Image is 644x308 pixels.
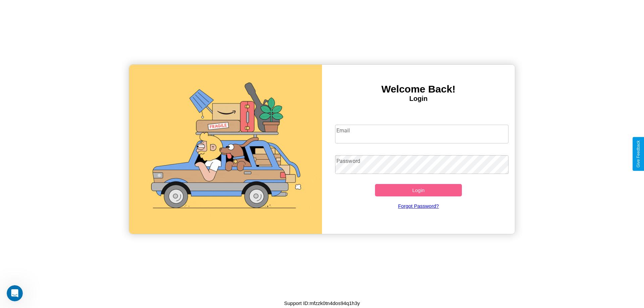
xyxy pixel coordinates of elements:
[284,299,360,308] p: Support ID: mfzzk0tn4dos94q1h3y
[129,65,322,234] img: gif
[322,95,515,103] h4: Login
[332,196,505,215] a: Forgot Password?
[7,285,23,301] iframe: Intercom live chat
[322,83,515,95] h3: Welcome Back!
[636,140,641,168] div: Give Feedback
[375,184,462,196] button: Login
